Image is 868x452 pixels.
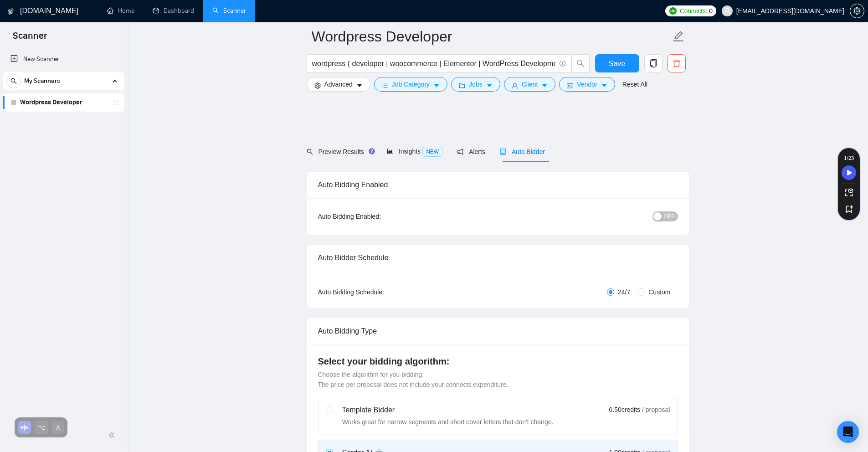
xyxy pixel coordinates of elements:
span: Job Category [392,79,430,89]
span: double-left [108,431,118,440]
span: 0.50 credits [609,405,640,415]
span: search [307,149,313,155]
span: Insights [387,148,442,155]
span: bars [382,82,388,89]
span: caret-down [433,82,440,89]
div: Open Intercom Messenger [837,421,859,443]
span: NEW [422,147,442,157]
span: My Scanners [24,72,60,90]
span: Alerts [457,148,485,155]
span: setting [314,82,321,89]
div: Tooltip anchor [368,147,376,155]
span: Save [609,58,625,69]
a: setting [850,7,864,15]
span: folder [459,82,465,89]
span: 0 [709,6,713,16]
span: Scanner [5,29,54,48]
span: caret-down [541,82,548,89]
div: Works great for narrow segments and short cover letters that don't change. [342,417,554,426]
span: Jobs [469,79,483,89]
button: search [571,54,590,72]
span: Choose the algorithm for you bidding. The price per proposal does not include your connects expen... [318,371,508,388]
span: / proposal [642,405,670,414]
span: holder [112,99,119,106]
a: Reset All [622,79,647,89]
button: barsJob Categorycaret-down [374,77,447,92]
button: copy [644,54,663,72]
h4: Select your bidding algorithm: [318,355,678,368]
span: search [7,78,21,84]
button: userClientcaret-down [504,77,556,92]
a: searchScanner [212,7,246,15]
div: Auto Bidding Schedule: [318,287,438,297]
div: Auto Bidding Type [318,318,678,344]
div: Auto Bidding Enabled [318,172,678,198]
div: Auto Bidding Enabled: [318,211,438,221]
span: Custom [645,287,674,297]
button: delete [668,54,686,72]
span: user [724,8,730,14]
img: upwork-logo.png [669,7,677,15]
span: copy [645,59,662,67]
button: idcardVendorcaret-down [559,77,615,92]
span: caret-down [356,82,363,89]
span: Auto Bidder [500,148,545,155]
span: Client [522,79,538,89]
span: caret-down [486,82,493,89]
div: Auto Bidder Schedule [318,245,678,271]
li: My Scanners [3,72,124,112]
input: Scanner name... [312,25,671,48]
span: caret-down [601,82,607,89]
span: Advanced [324,79,353,89]
span: 24/7 [614,287,634,297]
span: search [572,59,589,67]
span: Vendor [577,79,597,89]
span: idcard [567,82,573,89]
span: area-chart [387,148,393,154]
span: notification [457,149,463,155]
img: logo [8,4,14,19]
span: delete [668,59,685,67]
button: Save [595,54,639,72]
div: Template Bidder [342,405,554,416]
button: folderJobscaret-down [451,77,500,92]
span: robot [500,149,506,155]
button: setting [850,4,864,18]
button: settingAdvancedcaret-down [307,77,370,92]
a: New Scanner [10,50,117,68]
li: New Scanner [3,50,124,68]
span: info-circle [560,61,565,67]
a: homeHome [107,7,134,15]
a: Wordpress Developer [20,93,107,112]
button: search [6,74,21,88]
span: Preview Results [307,148,372,155]
input: Search Freelance Jobs... [312,58,555,69]
span: user [512,82,518,89]
span: OFF [664,211,675,221]
span: setting [850,7,864,15]
a: dashboardDashboard [153,7,194,15]
span: edit [673,31,684,42]
span: Connects: [680,6,707,16]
